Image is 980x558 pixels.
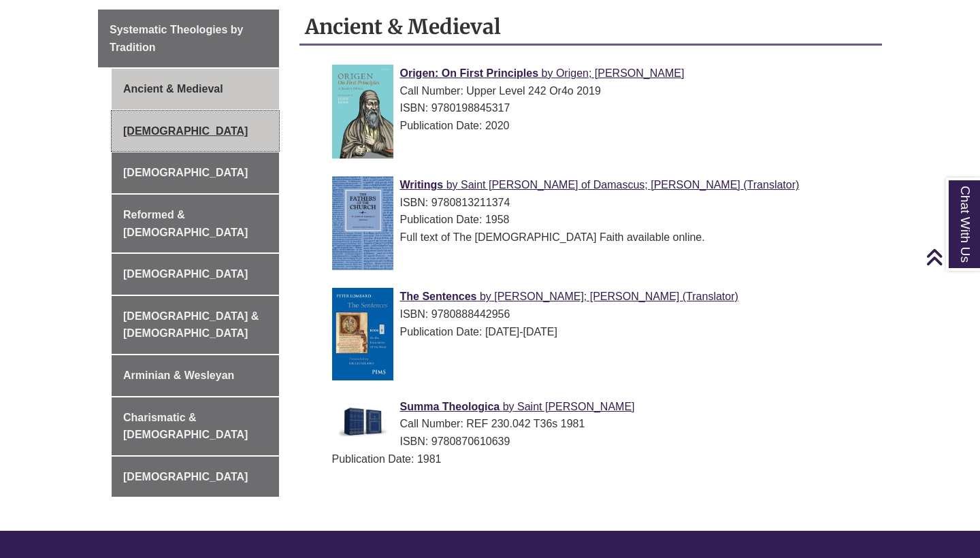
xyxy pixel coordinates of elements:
span: Writings [400,179,444,191]
div: ISBN: 9780888442956 [332,306,872,323]
div: ISBN: 9780198845317 [332,99,872,117]
span: Saint [PERSON_NAME] [517,401,635,412]
span: by [542,67,553,79]
div: Full text of The [DEMOGRAPHIC_DATA] Faith available online. [332,229,872,246]
span: Systematic Theologies by Tradition [110,24,244,53]
span: by [480,291,491,302]
span: The Sentences [400,291,477,302]
span: Saint [PERSON_NAME] of Damascus; [PERSON_NAME] (Translator) [461,179,799,191]
div: Publication Date: 1958 [332,211,872,229]
a: Reformed & [DEMOGRAPHIC_DATA] [112,195,279,252]
a: [DEMOGRAPHIC_DATA] [112,254,279,295]
a: Systematic Theologies by Tradition [98,10,279,67]
a: [DEMOGRAPHIC_DATA] [112,111,279,152]
a: Summa Theologica by Saint [PERSON_NAME] [400,401,635,412]
a: Writings by Saint [PERSON_NAME] of Damascus; [PERSON_NAME] (Translator) [400,179,800,191]
a: The Sentences by [PERSON_NAME]; [PERSON_NAME] (Translator) [400,291,738,302]
div: ISBN: 9780813211374 [332,194,872,212]
a: Origen: On First Principles by Origen; [PERSON_NAME] [400,67,685,79]
span: [PERSON_NAME]; [PERSON_NAME] (Translator) [494,291,738,302]
span: Origen; [PERSON_NAME] [556,67,685,79]
div: ISBN: 9780870610639 [332,433,872,450]
a: Arminian & Wesleyan [112,355,279,396]
div: Guide Page Menu [98,10,279,497]
div: Publication Date: [DATE]-[DATE] [332,323,872,341]
div: Call Number: Upper Level 242 Or4o 2019 [332,82,872,100]
a: [DEMOGRAPHIC_DATA] & [DEMOGRAPHIC_DATA] [112,296,279,354]
div: Call Number: REF 230.042 T36s 1981 [332,415,872,433]
div: Publication Date: 1981 [332,450,872,468]
span: Origen: On First Principles [400,67,539,79]
a: [DEMOGRAPHIC_DATA] [112,457,279,497]
span: Summa Theologica [400,401,500,412]
a: Back to Top [926,248,977,266]
h2: Ancient & Medieval [299,10,883,46]
a: [DEMOGRAPHIC_DATA] [112,152,279,193]
a: Charismatic & [DEMOGRAPHIC_DATA] [112,397,279,455]
span: by [503,401,514,412]
a: Ancient & Medieval [112,69,279,110]
div: Publication Date: 2020 [332,117,872,135]
span: by [446,179,458,191]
